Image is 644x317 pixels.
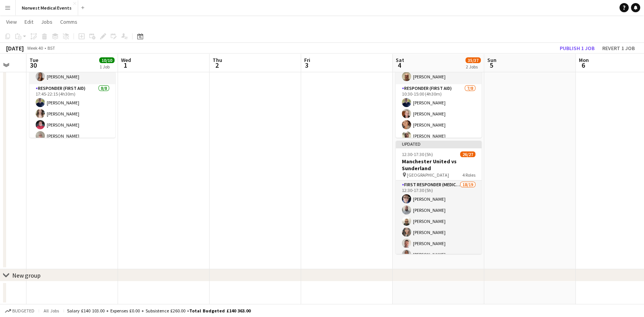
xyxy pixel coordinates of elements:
span: Mon [579,57,589,63]
span: Edit [25,18,33,25]
app-job-card: 17:45-22:15 (4h30m)10/10[PERSON_NAME] Rovers vs Swansea [GEOGRAPHIC_DATA]3 RolesComms Manager1/11... [29,24,115,138]
div: 1 Job [100,64,114,70]
span: Tue [29,57,38,63]
div: Salary £140 103.00 + Expenses £0.00 + Subsistence £260.00 = [67,308,251,314]
span: 30 [28,61,38,70]
span: Week 40 [25,45,44,51]
a: Edit [21,17,36,27]
app-card-role: Responder (First Aid)7/810:30-15:00 (4h30m)[PERSON_NAME][PERSON_NAME][PERSON_NAME][PERSON_NAME] [396,84,482,188]
span: 4 Roles [462,172,475,178]
span: 1 [120,61,131,70]
div: [DATE] [6,44,24,52]
button: Revert 1 job [599,43,638,53]
span: Sun [487,57,497,63]
span: 35/37 [465,57,481,63]
span: Total Budgeted £140 363.00 [189,308,251,314]
span: Sat [396,57,404,63]
h3: Manchester United vs Sunderland [396,158,482,172]
div: Updated [396,141,482,147]
span: View [6,18,17,25]
span: 12:30-17:30 (5h) [402,151,433,157]
div: New group [12,271,41,279]
div: BST [48,45,55,51]
span: 6 [578,61,589,70]
span: 4 [395,61,404,70]
span: 26/27 [460,151,475,157]
a: Comms [57,17,80,27]
button: Norwest Medical Events [16,0,78,15]
span: Fri [304,57,310,63]
span: 3 [303,61,310,70]
app-job-card: Updated12:30-17:30 (5h)26/27Manchester United vs Sunderland [GEOGRAPHIC_DATA]4 RolesFirst Respond... [396,141,482,254]
span: Comms [60,18,77,25]
span: Wed [121,57,131,63]
span: Budgeted [12,308,34,314]
span: 10/10 [99,57,115,63]
app-card-role: Responder (First Aid)8/817:45-22:15 (4h30m)[PERSON_NAME][PERSON_NAME][PERSON_NAME][PERSON_NAME] [29,84,115,188]
a: View [3,17,20,27]
span: [GEOGRAPHIC_DATA] [407,172,449,178]
span: Jobs [41,18,52,25]
button: Budgeted [4,307,36,315]
span: 2 [211,61,222,70]
div: 2 Jobs [466,64,480,70]
button: Publish 1 job [557,43,598,53]
span: 5 [486,61,497,70]
span: Thu [213,57,222,63]
a: Jobs [38,17,56,27]
span: All jobs [42,308,61,314]
app-job-card: 10:30-15:00 (4h30m)9/10[PERSON_NAME] Rovers vs Stoke [GEOGRAPHIC_DATA]3 RolesComms Manager1/110:3... [396,24,482,138]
